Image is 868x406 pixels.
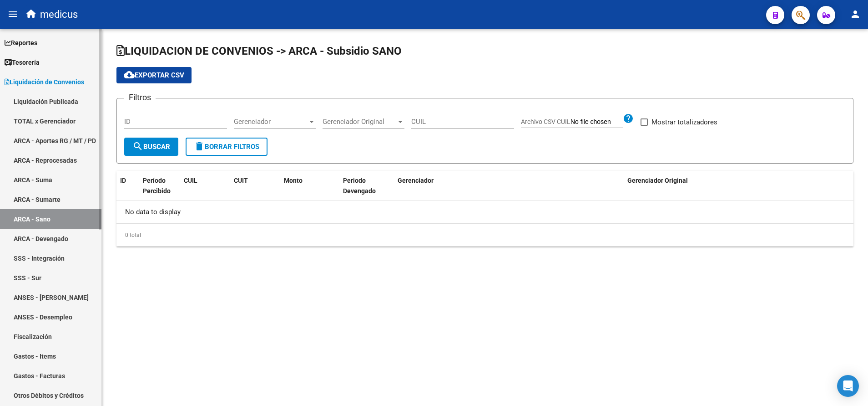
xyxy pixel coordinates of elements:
div: 0 total [116,224,853,247]
span: Archivo CSV CUIL [521,118,570,125]
mat-icon: cloud_download [124,69,135,80]
span: Buscar [132,143,170,151]
span: Gerenciador [398,177,434,184]
button: Borrar Filtros [186,138,267,156]
span: medicus [40,5,78,25]
datatable-header-cell: Monto [280,171,339,201]
span: Período Percibido [143,177,171,195]
span: ID [120,177,126,184]
mat-icon: help [623,113,634,124]
mat-icon: person [850,9,861,20]
span: Mostrar totalizadores [651,117,717,128]
span: CUIT [234,177,248,184]
mat-icon: menu [7,9,18,20]
button: Exportar CSV [116,67,192,83]
span: Gerenciador [234,118,308,126]
mat-icon: delete [194,141,205,152]
datatable-header-cell: ID [116,171,139,201]
h3: Filtros [124,91,156,104]
span: Tesorería [5,57,40,67]
datatable-header-cell: Período Percibido [139,171,180,201]
span: Periodo Devengado [343,177,376,195]
div: No data to display [116,200,853,223]
span: Reportes [5,38,37,48]
datatable-header-cell: Gerenciador [394,171,624,201]
datatable-header-cell: Gerenciador Original [624,171,853,201]
span: LIQUIDACION DE CONVENIOS -> ARCA - Subsidio SANO [116,45,402,57]
span: Monto [284,177,303,184]
mat-icon: search [132,141,143,152]
span: Borrar Filtros [194,143,259,151]
span: Gerenciador Original [323,118,396,126]
datatable-header-cell: Periodo Devengado [339,171,394,201]
input: Archivo CSV CUIL [570,118,623,126]
span: Liquidación de Convenios [5,77,84,87]
datatable-header-cell: CUIT [230,171,280,201]
button: Buscar [124,138,178,156]
span: CUIL [184,177,197,184]
datatable-header-cell: CUIL [180,171,230,201]
span: Gerenciador Original [627,177,688,184]
div: Open Intercom Messenger [837,375,859,397]
span: Exportar CSV [124,71,184,79]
